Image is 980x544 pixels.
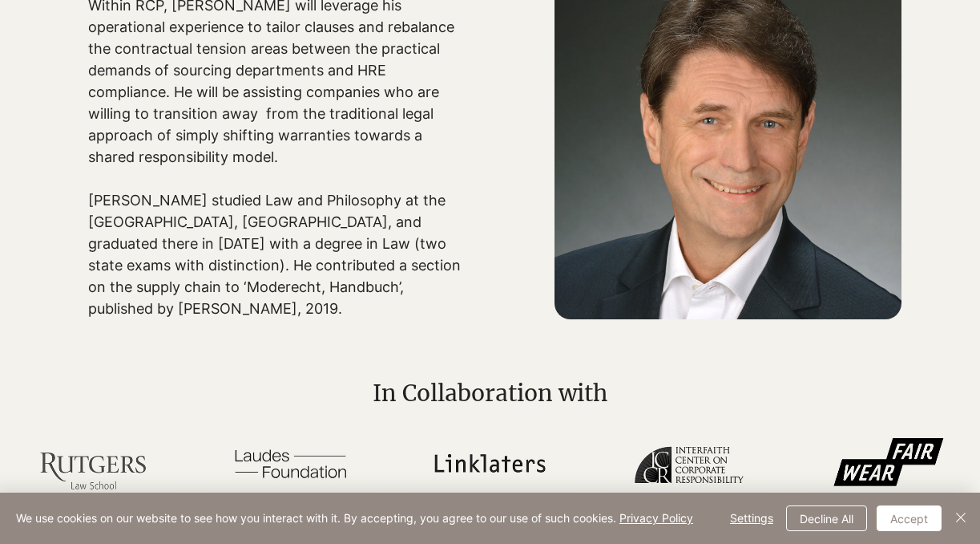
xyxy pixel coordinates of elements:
[16,511,693,526] span: We use cookies on our website to see how you interact with it. By accepting, you agree to our use...
[373,379,607,408] span: In Collaboration with
[877,505,942,531] button: Accept
[407,408,574,518] img: linklaters_logo_edited.jpg
[951,505,970,531] button: Close
[619,511,693,525] a: Privacy Policy
[786,505,867,531] button: Decline All
[208,408,374,518] img: laudes_logo_edited.jpg
[805,408,972,518] img: fairwear_logo_edited.jpg
[730,506,773,530] span: Settings
[606,408,772,518] img: ICCR_logo_edited.jpg
[951,508,970,527] img: Close
[9,408,175,518] img: rutgers_law_logo_edited.jpg
[88,189,470,319] p: [PERSON_NAME] studied Law and Philosophy at the [GEOGRAPHIC_DATA], [GEOGRAPHIC_DATA], and graduat...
